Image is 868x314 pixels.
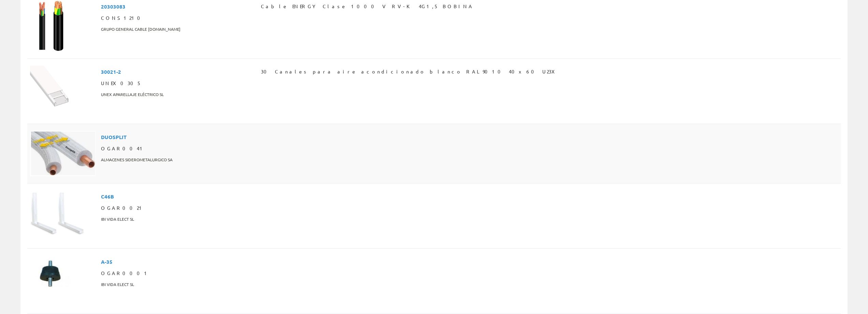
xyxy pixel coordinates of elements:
font: UNEX0305 [101,80,142,86]
font: 30021-2 [101,68,121,75]
font: UNEX APARELLAJE ELÉCTRICO SL [101,92,164,97]
font: OGAR0021 [101,205,145,211]
font: OGAR0041 [101,145,145,151]
img: Foto artículo (128.97574123989x150) [30,256,74,307]
font: A-35 [101,258,113,265]
img: Foto artículo (162.3670212766x150) [30,190,85,242]
font: IBI VIDA ELECT SL [101,282,134,287]
img: Foto artículo Cable Clase ENERGÉTICA 1000 V RV-K 4G1,5 BOBINA (112,5x150) [30,0,69,52]
font: 20303083 [101,3,126,10]
font: OGAR0001 [101,270,150,276]
font: Cable ENERGY Clase 1000 V RV-K 4G1,5 BOBINA [261,3,473,9]
font: GRUPO GENERAL CABLE [DOMAIN_NAME] [101,26,180,32]
font: CONS1210 [101,15,144,21]
font: 30 Canales para aire acondicionado blanco RAL9010 40x60 U23X [261,68,559,74]
font: C46B [101,193,114,200]
img: Foto artículo 30 Canal para aire acondicionado blanco RAL9010 40x60 U23X (150x150) [30,66,81,117]
font: DUOSPLIT [101,134,127,140]
font: ALMACENES SIDEROMETALURGICO SA [101,157,173,162]
font: IBI VIDA ELECT SL [101,216,134,222]
img: Foto artículo (192x132.58867924528) [30,131,95,176]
